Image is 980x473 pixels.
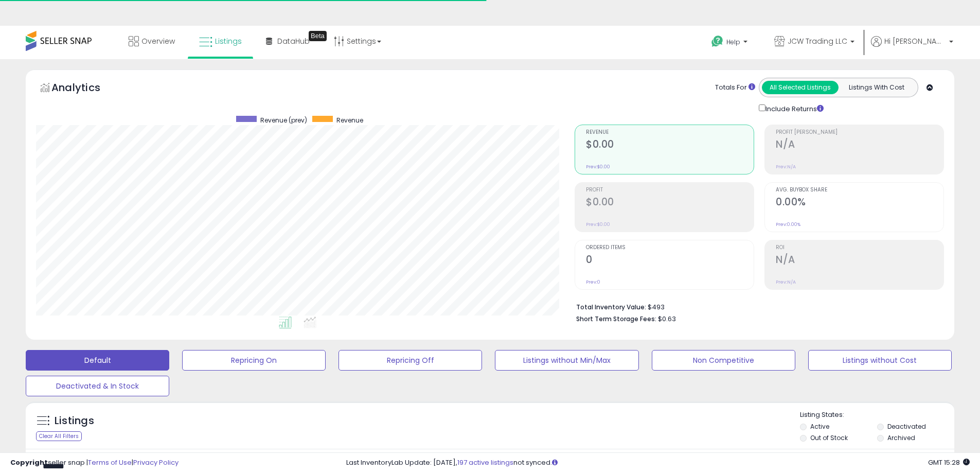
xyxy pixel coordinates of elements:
[258,26,317,57] a: DataHub
[326,26,389,57] a: Settings
[586,221,610,227] small: Prev: $0.00
[586,138,754,152] h2: $0.00
[887,433,915,442] label: Archived
[762,81,839,94] button: All Selected Listings
[838,81,915,94] button: Listings With Cost
[586,254,754,268] h2: 0
[215,36,242,46] span: Listings
[26,350,169,371] button: Default
[576,300,936,312] li: $493
[800,410,954,420] p: Listing States:
[586,279,600,285] small: Prev: 0
[726,38,740,46] span: Help
[277,36,310,46] span: DataHub
[51,80,120,97] h5: Analytics
[703,27,758,59] a: Help
[586,187,754,193] span: Profit
[141,36,175,46] span: Overview
[928,458,970,467] span: 2025-09-14 15:28 GMT
[586,130,754,135] span: Revenue
[182,350,326,371] button: Repricing On
[658,314,676,324] span: $0.63
[810,422,829,431] label: Active
[576,314,656,323] b: Short Term Storage Fees:
[776,130,943,135] span: Profit [PERSON_NAME]
[884,36,946,46] span: Hi [PERSON_NAME]
[586,196,754,210] h2: $0.00
[776,279,796,285] small: Prev: N/A
[808,350,952,371] button: Listings without Cost
[260,116,307,125] span: Revenue (prev)
[576,303,646,311] b: Total Inventory Value:
[338,350,482,371] button: Repricing Off
[871,36,953,59] a: Hi [PERSON_NAME]
[751,102,836,114] div: Include Returns
[191,26,250,57] a: Listings
[36,431,82,441] div: Clear All Filters
[26,376,169,396] button: Deactivated & In Stock
[776,245,943,251] span: ROI
[55,414,94,428] h5: Listings
[586,164,610,170] small: Prev: $0.00
[586,245,754,251] span: Ordered Items
[457,458,513,467] a: 197 active listings
[10,458,48,467] strong: Copyright
[652,350,795,371] button: Non Competitive
[776,221,800,227] small: Prev: 0.00%
[336,116,363,125] span: Revenue
[10,458,179,468] div: seller snap | |
[810,433,848,442] label: Out of Stock
[776,164,796,170] small: Prev: N/A
[776,138,943,152] h2: N/A
[788,36,847,46] span: JCW Trading LLC
[887,422,926,431] label: Deactivated
[776,196,943,210] h2: 0.00%
[309,31,327,41] div: Tooltip anchor
[776,254,943,268] h2: N/A
[346,458,970,468] div: Last InventoryLab Update: [DATE], not synced.
[711,35,724,48] i: Get Help
[495,350,638,371] button: Listings without Min/Max
[767,26,862,59] a: JCW Trading LLC
[715,83,755,93] div: Totals For
[121,26,183,57] a: Overview
[776,187,943,193] span: Avg. Buybox Share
